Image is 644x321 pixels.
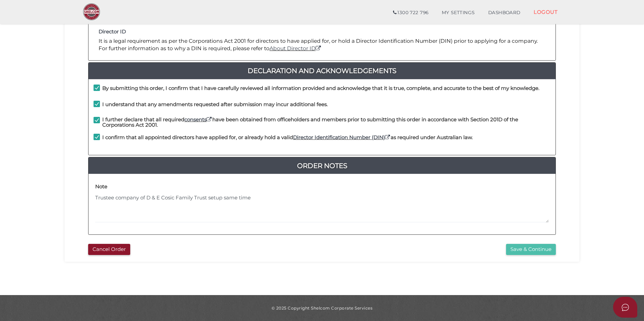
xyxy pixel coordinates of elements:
h4: I confirm that all appointed directors have applied for, or already hold a valid as required unde... [102,135,473,140]
h4: Note [95,184,107,190]
a: LOGOUT [527,5,564,19]
a: 1300 722 796 [386,6,435,20]
button: Open asap [613,297,637,318]
h4: I understand that any amendments requested after submission may incur additional fees. [102,102,328,107]
h4: Director ID [99,29,545,35]
button: Save & Continue [506,244,556,255]
a: DASHBOARD [481,6,527,20]
h4: By submitting this order, I confirm that I have carefully reviewed all information provided and a... [102,86,539,91]
a: consents [184,116,212,123]
a: About Director ID [270,45,322,52]
div: © 2025 Copyright Shelcom Corporate Services [70,305,574,311]
a: Declaration And Acknowledgements [88,65,556,76]
h4: I further declare that all required have been obtained from officeholders and members prior to su... [102,117,550,128]
a: MY SETTINGS [435,6,481,20]
p: It is a legal requirement as per the Corporations Act 2001 for directors to have applied for, or ... [99,37,545,53]
button: Cancel Order [88,244,130,255]
a: Director Identification Number (DIN) [293,134,391,140]
a: Order Notes [88,160,556,171]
